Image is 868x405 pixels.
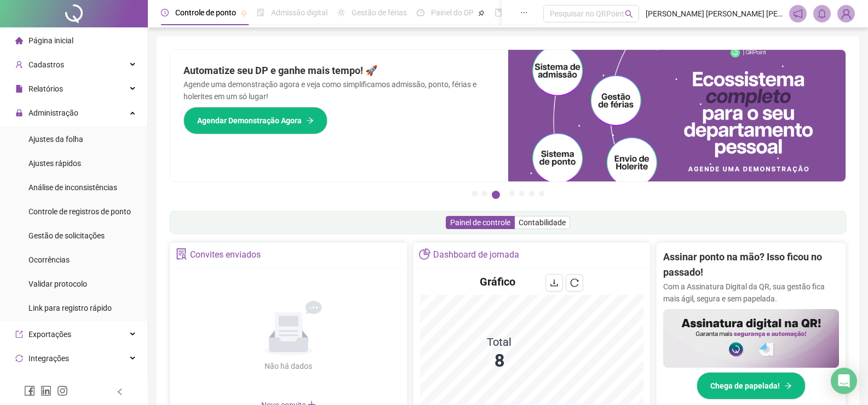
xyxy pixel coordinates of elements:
[529,191,534,196] button: 6
[240,10,247,16] span: pushpin
[15,85,23,93] span: file
[663,309,839,368] img: banner%2F02c71560-61a6-44d4-94b9-c8ab97240462.png
[41,385,51,396] span: linkedin
[28,109,78,117] span: Administração
[257,9,265,16] span: file-done
[625,10,633,18] span: search
[550,278,559,287] span: download
[838,5,854,22] img: 89832
[116,388,124,396] span: left
[28,36,73,45] span: Página inicial
[28,60,64,69] span: Cadastros
[793,9,803,19] span: notification
[431,8,474,17] span: Painel do DP
[646,8,783,20] span: [PERSON_NAME] [PERSON_NAME] [PERSON_NAME] - FB CONTABILIDADE
[306,117,314,124] span: arrow-right
[28,183,117,192] span: Análise de inconsistências
[238,360,339,372] div: Não há dados
[15,61,23,69] span: user-add
[482,191,487,196] button: 2
[509,191,515,196] button: 4
[817,9,827,19] span: bell
[663,281,839,305] p: Com a Assinatura Digital da QR, sua gestão fica mais ágil, segura e sem papelada.
[495,9,502,16] span: book
[519,218,566,227] span: Contabilidade
[663,249,839,281] h2: Assinar ponto na mão? Isso ficou no passado!
[28,207,131,216] span: Controle de registros de ponto
[197,115,302,127] span: Agendar Demonstração Agora
[176,248,187,260] span: solution
[480,274,515,289] h4: Gráfico
[710,380,780,392] span: Chega de papelada!
[28,84,63,93] span: Relatórios
[15,37,23,44] span: home
[352,8,407,17] span: Gestão de férias
[472,191,478,196] button: 1
[15,355,23,362] span: sync
[570,278,579,287] span: reload
[784,382,792,390] span: arrow-right
[15,330,23,338] span: export
[28,330,71,339] span: Exportações
[161,9,169,16] span: clock-circle
[28,255,70,264] span: Ocorrências
[520,9,528,16] span: ellipsis
[450,218,510,227] span: Painel de controle
[539,191,544,196] button: 7
[183,107,327,134] button: Agendar Demonstração Agora
[337,9,345,16] span: sun
[190,246,261,264] div: Convites enviados
[831,368,857,394] div: Open Intercom Messenger
[697,372,806,400] button: Chega de papelada!
[519,191,525,196] button: 5
[28,378,73,387] span: Acesso à API
[28,279,87,288] span: Validar protocolo
[271,8,327,17] span: Admissão digital
[57,385,68,396] span: instagram
[28,159,81,168] span: Ajustes rápidos
[433,246,519,264] div: Dashboard de jornada
[28,354,69,363] span: Integrações
[15,109,23,117] span: lock
[28,231,105,240] span: Gestão de solicitações
[183,63,495,78] h2: Automatize seu DP e ganhe mais tempo! 🚀
[508,50,846,181] img: banner%2Fd57e337e-a0d3-4837-9615-f134fc33a8e6.png
[417,9,424,16] span: dashboard
[492,191,500,199] button: 3
[478,10,485,16] span: pushpin
[175,8,236,17] span: Controle de ponto
[183,78,495,102] p: Agende uma demonstração agora e veja como simplificamos admissão, ponto, férias e holerites em um...
[28,304,112,312] span: Link para registro rápido
[419,248,430,260] span: pie-chart
[24,385,35,396] span: facebook
[28,135,83,144] span: Ajustes da folha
